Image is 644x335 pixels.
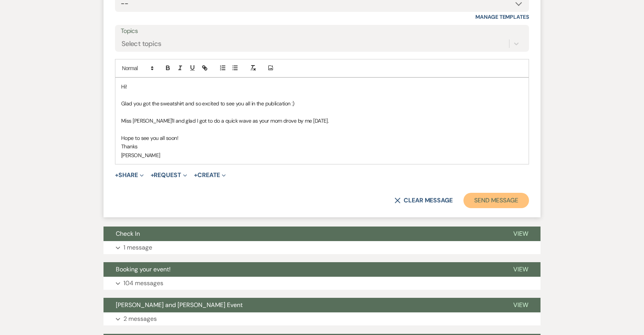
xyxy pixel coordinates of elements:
[121,82,523,91] p: Hi!
[123,243,152,253] p: 1 message
[123,278,163,288] p: 104 messages
[513,230,528,238] span: View
[103,241,540,254] button: 1 message
[103,298,501,312] button: [PERSON_NAME] and [PERSON_NAME] Event
[103,262,501,277] button: Booking your event!
[121,26,523,37] label: Topics
[121,134,523,142] p: Hope to see you all soon!
[475,13,529,20] a: Manage Templates
[501,298,540,312] button: View
[115,172,118,178] span: +
[121,151,523,159] p: [PERSON_NAME]
[103,277,540,290] button: 104 messages
[121,142,523,151] p: Thanks
[121,99,523,108] p: Glad you got the sweatshirt and so excited to see you all in the publication :)
[151,172,154,178] span: +
[501,262,540,277] button: View
[103,312,540,325] button: 2 messages
[103,227,501,241] button: Check In
[121,117,523,125] p: Miss [PERSON_NAME]'ll and glad I got to do a quick wave as your mom drove by me [DATE].
[463,193,529,208] button: Send Message
[123,314,157,324] p: 2 messages
[194,172,197,178] span: +
[513,265,528,273] span: View
[501,227,540,241] button: View
[151,172,187,178] button: Request
[116,230,140,238] span: Check In
[116,301,243,309] span: [PERSON_NAME] and [PERSON_NAME] Event
[513,301,528,309] span: View
[122,39,161,49] div: Select topics
[115,172,144,178] button: Share
[394,197,453,204] button: Clear message
[194,172,226,178] button: Create
[116,265,171,273] span: Booking your event!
